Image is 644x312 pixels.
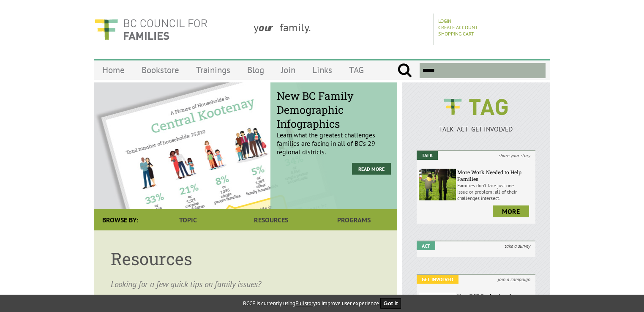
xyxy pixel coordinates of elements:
[499,241,535,250] i: take a survey
[494,151,535,160] i: share your story
[438,24,478,30] a: Create Account
[313,209,396,230] a: Programs
[147,209,229,230] a: Topic
[457,293,533,306] h6: New ECE Professional Development Bursaries
[438,91,514,123] img: BCCF's TAG Logo
[341,60,372,80] a: TAG
[188,60,239,80] a: Trainings
[493,275,535,284] i: join a campaign
[457,182,533,201] p: Families don’t face just one issue or problem; all of their challenges intersect.
[417,275,458,284] em: Get Involved
[111,247,380,270] h1: Resources
[295,300,316,307] a: Fullstory
[273,60,304,80] a: Join
[380,298,401,309] button: Got it
[259,20,280,34] strong: our
[417,241,435,250] em: Act
[397,63,412,78] input: Submit
[94,14,208,45] img: BC Council for FAMILIES
[111,278,380,290] p: Looking for a few quick tips on family issues?
[438,18,451,24] a: Login
[457,169,533,182] h6: More Work Needed to Help Families
[277,89,391,131] span: New BC Family Demographic Infographics
[417,125,535,133] p: TALK ACT GET INVOLVED
[417,116,535,133] a: TALK ACT GET INVOLVED
[239,60,273,80] a: Blog
[229,209,312,230] a: Resources
[133,60,188,80] a: Bookstore
[94,60,133,80] a: Home
[493,205,529,217] a: more
[304,60,341,80] a: Links
[438,30,474,37] a: Shopping Cart
[417,151,438,160] em: Talk
[352,163,391,175] a: Read more
[94,209,147,230] div: Browse By:
[247,14,434,45] div: y family.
